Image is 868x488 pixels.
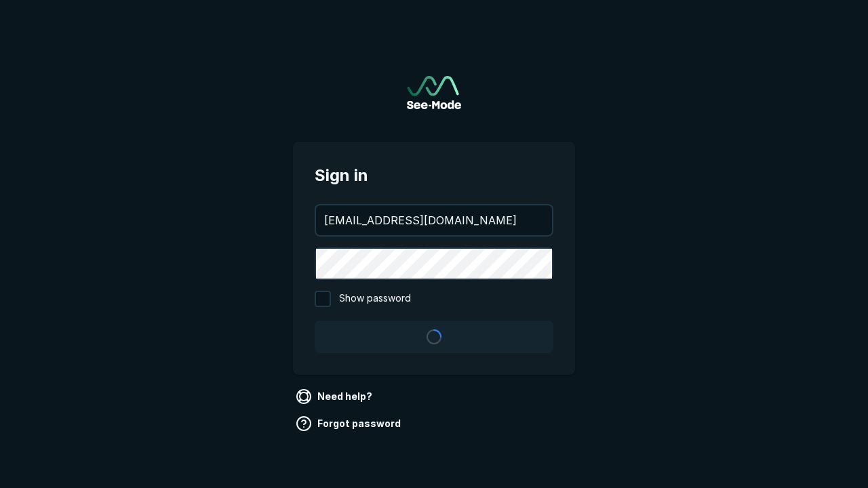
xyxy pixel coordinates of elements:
span: Show password [339,291,411,307]
a: Forgot password [293,413,406,434]
a: Need help? [293,386,378,407]
img: See-Mode Logo [407,76,461,109]
input: your@email.com [316,205,552,235]
a: Go to sign in [407,76,461,109]
span: Sign in [315,163,553,188]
